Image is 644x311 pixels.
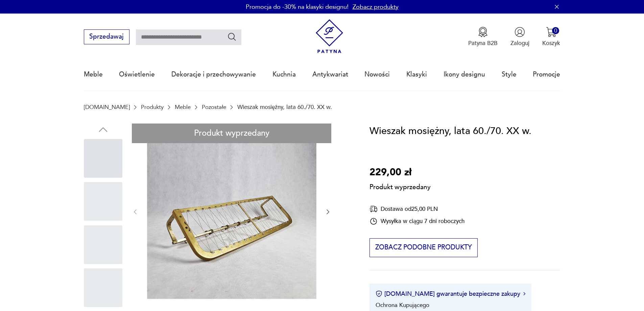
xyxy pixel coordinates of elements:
img: Ikona dostawy [369,205,378,213]
button: [DOMAIN_NAME] gwarantuje bezpieczne zakupy [376,290,525,298]
div: Dostawa od 25,00 PLN [369,205,464,213]
a: Style [502,59,517,90]
button: Sprzedawaj [84,29,129,44]
a: Oświetlenie [119,59,155,90]
img: Patyna - sklep z meblami i dekoracjami vintage [312,19,347,53]
button: Zaloguj [510,27,529,47]
p: Patyna B2B [468,39,498,47]
img: Ikonka użytkownika [515,27,525,37]
a: Promocje [533,59,560,90]
a: Pozostałe [202,104,226,110]
button: Szukaj [227,32,237,42]
a: Klasyki [406,59,427,90]
img: Ikona koszyka [546,27,556,37]
p: Wieszak mosiężny, lata 60./70. XX w. [237,104,332,110]
p: 229,00 zł [369,165,431,180]
h1: Wieszak mosiężny, lata 60./70. XX w. [369,124,531,139]
a: Ikony designu [444,59,485,90]
a: [DOMAIN_NAME] [84,104,130,110]
img: Ikona certyfikatu [376,290,382,297]
p: Promocja do -30% na klasyki designu! [246,3,349,11]
a: Nowości [364,59,390,90]
p: Koszyk [542,39,560,47]
div: Wysyłka w ciągu 7 dni roboczych [369,217,464,225]
a: Meble [175,104,191,110]
a: Kuchnia [272,59,296,90]
p: Produkt wyprzedany [369,180,431,192]
p: Zaloguj [510,39,529,47]
a: Meble [84,59,103,90]
div: 0 [552,27,559,34]
a: Zobacz produkty [353,3,399,11]
a: Produkty [141,104,164,110]
img: Ikona strzałki w prawo [523,292,525,295]
a: Ikona medaluPatyna B2B [468,27,498,47]
button: 0Koszyk [542,27,560,47]
button: Zobacz podobne produkty [369,238,477,257]
a: Antykwariat [312,59,348,90]
img: Ikona medalu [478,27,488,37]
a: Dekoracje i przechowywanie [171,59,256,90]
button: Patyna B2B [468,27,498,47]
a: Sprzedawaj [84,35,129,40]
li: Ochrona Kupującego [376,301,429,309]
